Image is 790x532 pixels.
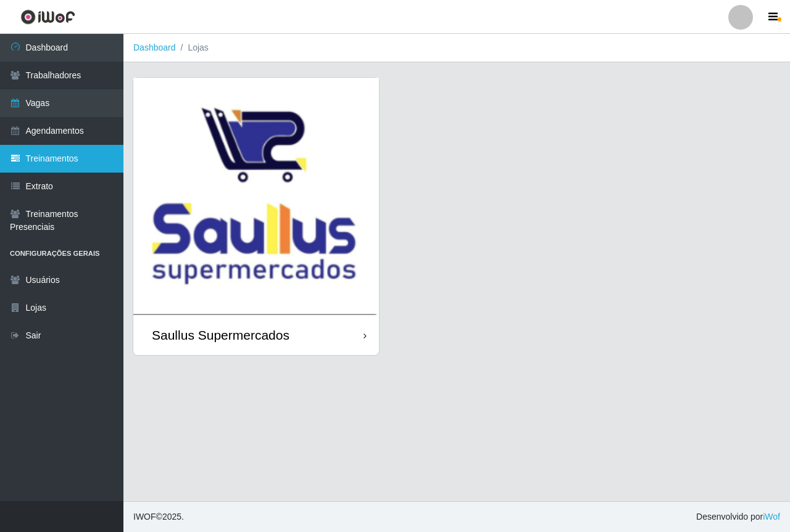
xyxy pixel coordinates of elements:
img: CoreUI Logo [20,9,75,25]
span: © 2025 . [133,510,184,523]
span: Desenvolvido por [696,510,780,523]
div: Saullus Supermercados [152,327,289,343]
nav: breadcrumb [123,34,790,62]
span: IWOF [133,512,156,522]
a: iWof [763,512,780,522]
li: Lojas [176,41,209,54]
img: cardImg [133,78,379,315]
a: Dashboard [133,43,176,52]
a: Saullus Supermercados [133,78,379,355]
